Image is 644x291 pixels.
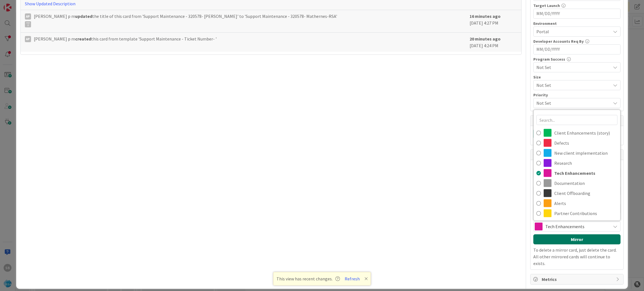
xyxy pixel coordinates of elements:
input: Search... [536,115,617,125]
span: Not Set [536,99,608,107]
a: Client Enhancements (story) [534,128,620,138]
input: MM/DD/YYYY [536,45,617,54]
span: Research [554,159,617,167]
a: Partner Contributions [534,208,620,218]
span: Defects [554,139,617,147]
div: Ap [25,13,31,20]
a: Tech Enhancements [534,168,620,178]
span: Partner Contributions [554,209,617,218]
span: Alerts [554,199,617,207]
div: [DATE] 4:27 PM [470,13,517,30]
button: Mirror [533,234,621,244]
span: New client implementation [554,149,617,157]
div: Target Launch [533,4,621,8]
div: Ap [25,36,31,42]
div: Developer Accounts Req By [533,39,621,43]
a: Alerts [534,198,620,208]
a: Defects [534,138,620,148]
span: Not Set [536,64,611,71]
span: Portal [536,28,611,35]
input: MM/DD/YYYY [536,9,617,18]
b: updated [75,13,92,19]
button: Refresh [343,275,362,282]
span: [PERSON_NAME] p m the title of this card from 'Support Maintenance - 320578- [PERSON_NAME]' to 'S... [34,13,337,27]
b: created [75,36,91,42]
span: Documentation [554,179,617,187]
div: Priority [533,93,621,97]
span: This view has recent changes. [276,275,340,282]
p: To delete a mirror card, just delete the card. All other mirrored cards will continue to exists. [533,247,621,267]
a: Client Offboarding [534,188,620,198]
div: Size [533,75,621,79]
span: Tech Enhancements [554,169,617,177]
b: 16 minutes ago [470,13,501,19]
span: [PERSON_NAME] p m this card from template 'Support Maintenance - Ticket Number- ' [34,35,217,42]
div: [DATE] 4:24 PM [470,35,517,49]
span: Metrics [542,276,613,283]
span: Client Enhancements (story) [554,129,617,137]
div: Environment [533,22,621,25]
a: Research [534,158,620,168]
a: New client implementation [534,148,620,158]
b: 20 minutes ago [470,36,501,42]
a: Show Updated Description [25,1,75,6]
div: Program Success [533,57,621,61]
span: Not Set [536,81,608,89]
span: Client Offboarding [554,189,617,197]
a: Documentation [534,178,620,188]
span: Tech Enhancements [545,223,608,230]
span: Label [533,216,543,220]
